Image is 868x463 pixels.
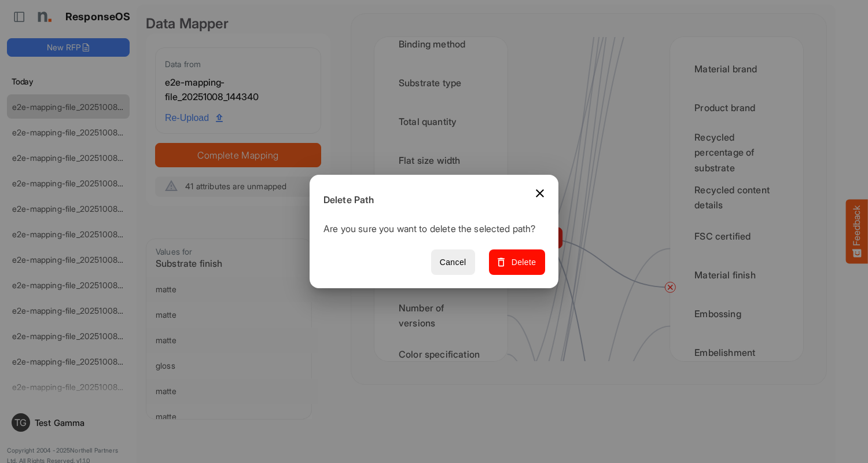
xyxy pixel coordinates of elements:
[526,179,554,207] button: Close dialog
[431,249,475,275] button: Cancel
[489,249,545,275] button: Delete
[323,222,536,240] p: Are you sure you want to delete the selected path?
[440,255,466,270] span: Cancel
[498,255,536,270] span: Delete
[323,193,536,208] h6: Delete Path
